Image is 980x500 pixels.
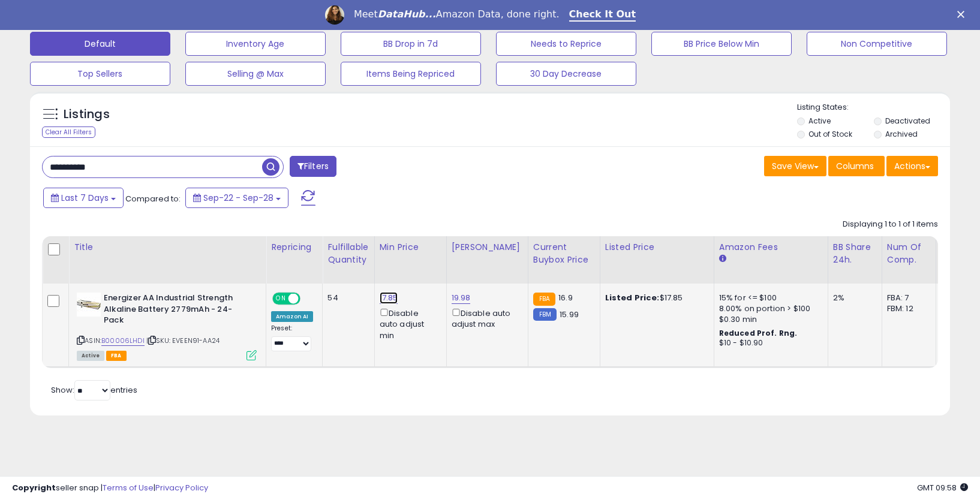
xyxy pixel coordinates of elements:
[496,62,636,86] button: 30 Day Decrease
[104,293,249,329] b: Energizer AA Industrial Strength Alkaline Battery 2779mAh - 24-Pack
[651,32,792,56] button: BB Price Below Min
[51,384,137,396] span: Show: entries
[452,241,523,254] div: [PERSON_NAME]
[299,294,318,304] span: OFF
[77,293,257,359] div: ASIN:
[103,482,154,493] a: Terms of Use
[378,8,436,20] i: DataHub...
[569,8,636,22] a: Check It Out
[271,241,317,254] div: Repricing
[719,254,726,264] small: Amazon Fees.
[843,219,938,230] div: Displaying 1 to 1 of 1 items
[327,293,365,303] div: 54
[496,32,636,56] button: Needs to Reprice
[74,241,261,254] div: Title
[290,156,336,177] button: Filters
[764,156,826,176] button: Save View
[325,5,344,25] img: Profile image for Georgie
[271,311,313,322] div: Amazon AI
[43,188,124,208] button: Last 7 Days
[380,241,441,254] div: Min Price
[887,293,927,303] div: FBA: 7
[203,192,273,204] span: Sep-22 - Sep-28
[12,482,56,493] strong: Copyright
[185,62,326,86] button: Selling @ Max
[341,62,481,86] button: Items Being Repriced
[719,338,819,348] div: $10 - $10.90
[380,306,437,341] div: Disable auto adjust min
[30,62,170,86] button: Top Sellers
[558,292,573,303] span: 16.9
[106,351,127,361] span: FBA
[605,292,660,303] b: Listed Price:
[273,294,288,304] span: ON
[885,116,930,126] label: Deactivated
[77,293,101,317] img: 316aVG1pscL._SL40_.jpg
[719,303,819,314] div: 8.00% on portion > $100
[833,293,873,303] div: 2%
[886,156,938,176] button: Actions
[885,129,918,139] label: Archived
[605,293,705,303] div: $17.85
[452,306,519,330] div: Disable auto adjust max
[452,292,471,304] a: 19.98
[101,336,145,346] a: B00006LHDI
[533,293,555,306] small: FBA
[61,192,109,204] span: Last 7 Days
[30,32,170,56] button: Default
[719,293,819,303] div: 15% for <= $100
[146,336,220,345] span: | SKU: EVEEN91-AA24
[560,309,579,320] span: 15.99
[797,102,950,113] p: Listing States:
[327,241,369,266] div: Fulfillable Quantity
[719,314,819,325] div: $0.30 min
[957,11,969,18] div: Close
[125,193,181,204] span: Compared to:
[354,8,560,20] div: Meet Amazon Data, done right.
[887,241,931,266] div: Num of Comp.
[64,106,110,123] h5: Listings
[719,328,798,338] b: Reduced Prof. Rng.
[155,482,208,493] a: Privacy Policy
[380,292,398,304] a: 17.85
[807,32,947,56] button: Non Competitive
[77,351,104,361] span: All listings currently available for purchase on Amazon
[533,308,557,321] small: FBM
[12,483,208,494] div: seller snap | |
[833,241,877,266] div: BB Share 24h.
[42,126,95,138] div: Clear All Filters
[185,188,288,208] button: Sep-22 - Sep-28
[533,241,595,266] div: Current Buybox Price
[341,32,481,56] button: BB Drop in 7d
[836,160,874,172] span: Columns
[605,241,709,254] div: Listed Price
[808,116,831,126] label: Active
[719,241,823,254] div: Amazon Fees
[808,129,852,139] label: Out of Stock
[828,156,885,176] button: Columns
[185,32,326,56] button: Inventory Age
[271,324,313,351] div: Preset:
[917,482,968,493] span: 2025-10-6 09:58 GMT
[887,303,927,314] div: FBM: 12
